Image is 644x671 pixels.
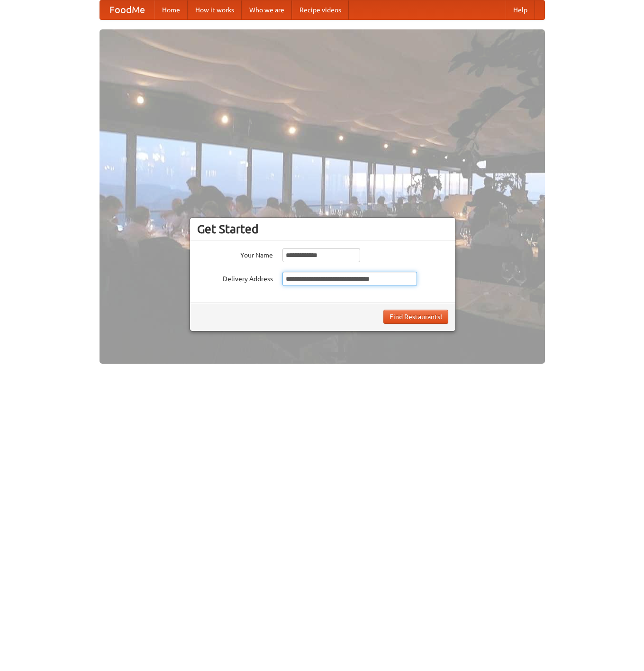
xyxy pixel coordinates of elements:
button: Find Restaurants! [383,310,448,324]
a: Who we are [242,0,292,19]
h3: Get Started [197,222,448,236]
label: Delivery Address [197,272,273,284]
a: Help [506,0,535,19]
a: Recipe videos [292,0,349,19]
a: FoodMe [100,0,154,19]
a: How it works [188,0,242,19]
a: Home [154,0,188,19]
label: Your Name [197,248,273,260]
